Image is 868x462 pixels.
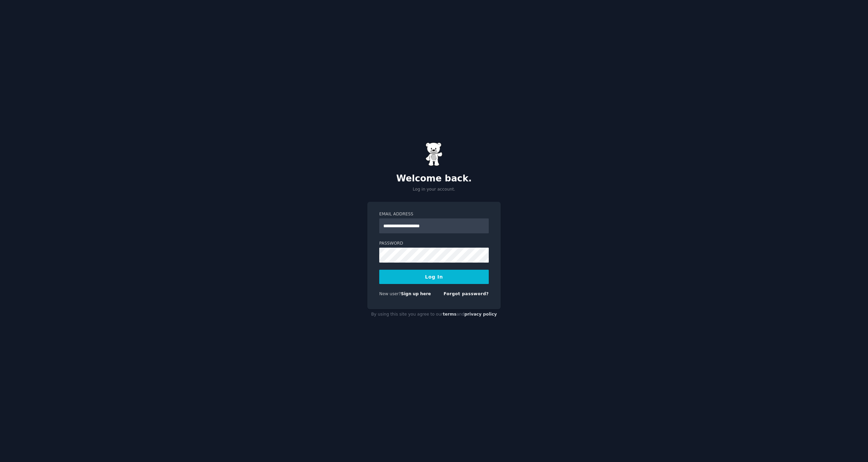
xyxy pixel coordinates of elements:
a: privacy policy [464,312,497,317]
label: Email Address [379,211,489,217]
img: Gummy Bear [425,142,443,166]
button: Log In [379,270,489,284]
a: Sign up here [401,291,431,296]
h2: Welcome back. [367,173,501,184]
span: New user? [379,291,401,296]
a: Forgot password? [444,291,489,296]
div: By using this site you agree to our and [367,309,501,320]
a: terms [443,312,456,317]
p: Log in your account. [367,186,501,193]
label: Password [379,241,489,247]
